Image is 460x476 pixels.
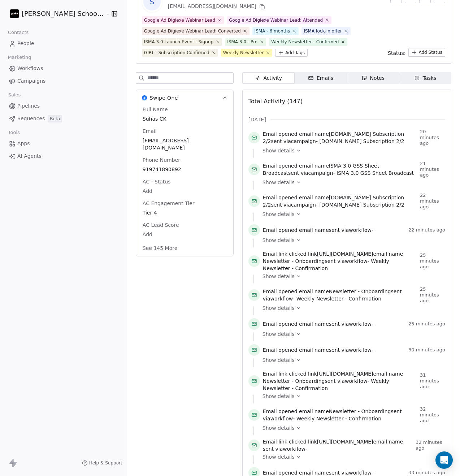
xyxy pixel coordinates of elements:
[141,106,169,113] span: Full Name
[143,115,227,122] span: Suhas CK
[17,65,43,72] span: Workflows
[136,106,233,256] div: Swipe OneSwipe One
[304,28,342,34] div: ISMA lock-in offer
[6,138,121,150] a: Apps
[82,460,122,466] a: Help & Support
[414,74,437,82] div: Tasks
[337,170,414,176] span: ISMA 3.0 GSS Sheet Broadcast
[262,304,440,312] a: Show details
[263,162,417,177] span: email name sent via campaign -
[262,237,440,244] a: Show details
[143,209,227,216] span: Tier 4
[141,127,158,135] span: Email
[142,95,147,100] img: Swipe One
[416,440,445,451] span: 32 minutes ago
[263,347,298,353] span: Email opened
[143,166,227,173] span: 919741890892
[262,237,295,244] span: Show details
[263,370,417,392] span: link email name sent via workflow -
[435,451,453,469] div: Open Intercom Messenger
[5,127,23,138] span: Tools
[263,371,307,377] span: Email link clicked
[420,161,445,178] span: 21 minutes ago
[263,194,417,208] span: email name sent via campaign -
[6,113,121,125] a: SequencesBeta
[408,48,445,57] button: Add Status
[6,38,121,49] a: People
[263,438,413,453] span: link email name sent via workflow -
[262,356,295,364] span: Show details
[361,74,385,82] div: Notes
[262,147,295,154] span: Show details
[262,453,440,460] a: Show details
[420,252,445,270] span: 25 minutes ago
[329,408,391,414] span: Newsletter - Onboarding
[5,27,32,38] span: Contacts
[143,137,227,151] span: [EMAIL_ADDRESS][DOMAIN_NAME]
[317,251,373,257] span: [URL][DOMAIN_NAME]
[296,416,381,421] span: Weekly Newsletter - Confirmation
[263,288,417,302] span: email name sent via workflow -
[143,187,227,195] span: Add
[262,330,295,338] span: Show details
[263,321,298,327] span: Email opened
[262,304,295,312] span: Show details
[144,39,213,45] div: ISMA 3.0 Launch Event - Signup
[262,147,440,154] a: Show details
[9,8,100,20] button: [PERSON_NAME] School of Finance LLP
[262,453,295,460] span: Show details
[408,347,445,353] span: 30 minutes ago
[408,227,445,233] span: 22 minutes ago
[141,156,182,164] span: Phone Number
[262,330,440,338] a: Show details
[262,273,295,280] span: Show details
[17,77,45,85] span: Campaigns
[262,424,295,432] span: Show details
[141,221,181,229] span: AC Lead Score
[17,140,30,147] span: Apps
[223,49,264,56] div: Weekly Newsletter
[143,231,227,238] span: Add
[262,393,440,400] a: Show details
[262,211,295,218] span: Show details
[263,408,298,414] span: Email opened
[408,470,445,476] span: 33 minutes ago
[263,195,298,200] span: Email opened
[262,211,440,218] a: Show details
[420,372,445,390] span: 31 minutes ago
[263,227,298,233] span: Email opened
[5,52,34,63] span: Marketing
[263,250,417,272] span: link email name sent via workflow -
[22,9,104,18] span: [PERSON_NAME] School of Finance LLP
[255,28,290,34] div: ISMA - 6 months
[263,226,373,234] span: email name sent via workflow -
[17,102,40,110] span: Pipelines
[420,406,445,424] span: 32 minutes ago
[229,17,323,23] div: Google Ad Digiexe Webinar Lead: Attended
[262,393,295,400] span: Show details
[263,408,417,422] span: email name sent via workflow -
[388,49,405,57] span: Status:
[263,378,325,384] span: Newsletter - Onboarding
[262,179,440,186] a: Show details
[17,152,42,160] span: AI Agents
[271,39,339,45] div: Weekly Newsletter - Confirmed
[136,90,233,106] button: Swipe OneSwipe One
[263,131,298,137] span: Email opened
[308,74,333,82] div: Emails
[263,131,404,144] span: [DOMAIN_NAME] Subscription 2/2
[138,242,182,255] button: See 145 More
[263,251,307,257] span: Email link clicked
[6,150,121,162] a: AI Agents
[144,28,241,34] div: Google Ad Digiexe Webinar Lead: Converted
[263,470,298,476] span: Email opened
[141,200,196,207] span: AC Engagement Tier
[227,39,257,45] div: ISMA 3.0 - Pro
[262,356,440,364] a: Show details
[144,17,215,23] div: Google Ad Digiexe Webinar Lead
[263,439,307,445] span: Email link clicked
[319,202,404,208] span: [DOMAIN_NAME] Subscription 2/2
[317,439,373,445] span: [URL][DOMAIN_NAME]
[248,98,303,105] span: Total Activity (147)
[263,289,298,294] span: Email opened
